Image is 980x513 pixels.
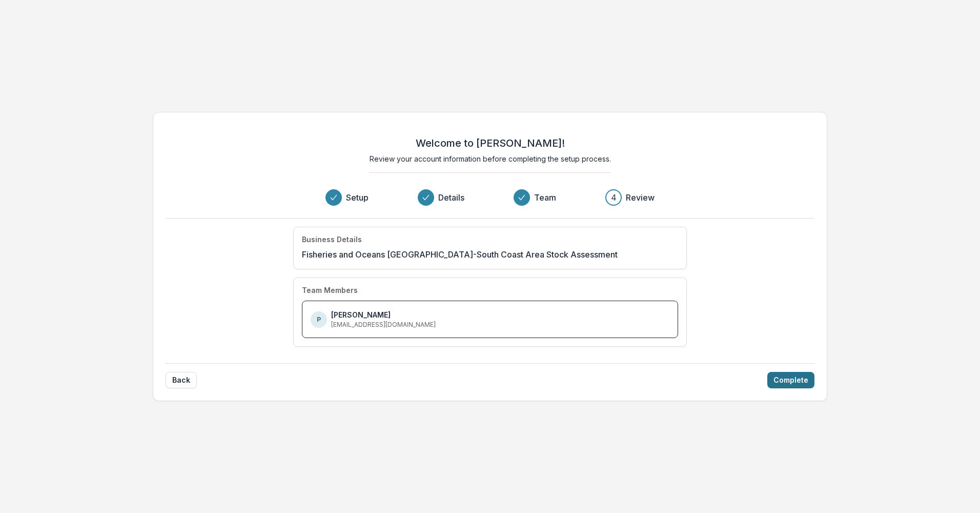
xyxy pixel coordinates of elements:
p: [EMAIL_ADDRESS][DOMAIN_NAME] [331,320,436,329]
button: Complete [767,372,814,388]
div: 4 [611,191,617,204]
div: Progress [325,189,655,206]
button: Back [166,372,197,388]
h3: Details [438,191,464,204]
h4: Team Members [302,286,358,295]
h4: Business Details [302,235,362,244]
h2: Welcome to [PERSON_NAME]! [416,137,565,149]
p: Review your account information before completing the setup process. [370,153,611,164]
h3: Team [534,191,556,204]
h3: Setup [346,191,369,204]
p: [PERSON_NAME] [331,309,391,320]
p: Fisheries and Oceans [GEOGRAPHIC_DATA]-South Coast Area Stock Assessment [302,248,618,261]
h3: Review [626,191,655,204]
p: P [317,315,321,324]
